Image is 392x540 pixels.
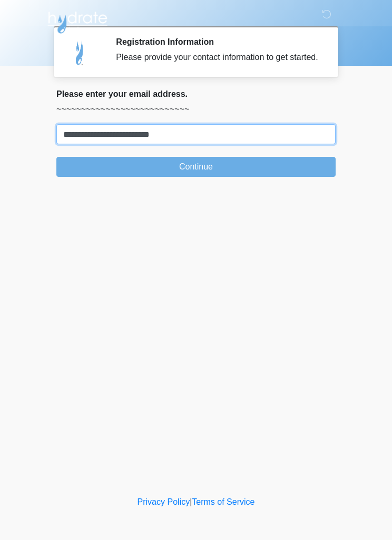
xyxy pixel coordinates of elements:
[56,103,336,116] p: ~~~~~~~~~~~~~~~~~~~~~~~~~~~
[190,497,192,506] a: |
[56,157,336,177] button: Continue
[64,37,96,68] img: Agent Avatar
[46,8,109,34] img: Hydrate IV Bar - Chandler Logo
[56,89,336,99] h2: Please enter your email address.
[116,51,320,64] div: Please provide your contact information to get started.
[138,497,190,506] a: Privacy Policy
[192,497,254,506] a: Terms of Service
